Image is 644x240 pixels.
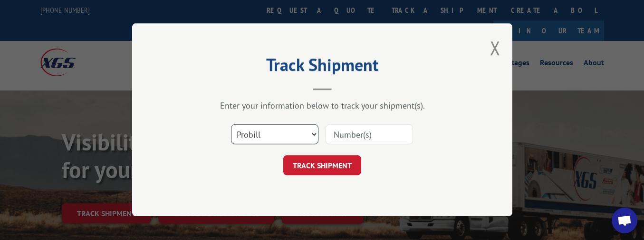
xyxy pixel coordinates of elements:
button: Close modal [490,35,500,60]
div: Open chat [612,208,637,233]
h2: Track Shipment [180,58,465,76]
input: Number(s) [326,125,413,145]
button: TRACK SHIPMENT [283,156,361,176]
div: Enter your information below to track your shipment(s). [180,100,465,111]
